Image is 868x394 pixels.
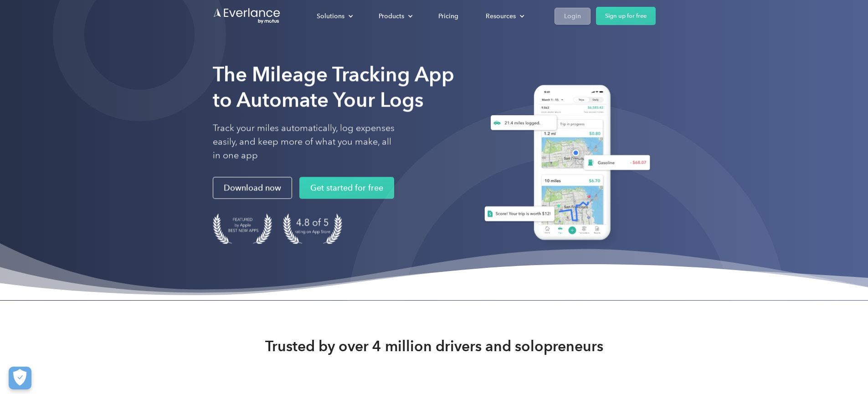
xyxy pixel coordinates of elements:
[438,10,458,21] div: Pricing
[213,214,272,244] img: Badge for Featured by Apple Best New Apps
[283,214,342,244] img: 4.9 out of 5 stars on the app store
[370,8,420,24] div: Products
[213,62,454,112] strong: The Mileage Tracking App to Automate Your Logs
[379,10,404,21] div: Products
[477,8,532,24] div: Resources
[213,177,292,199] a: Download now
[308,8,360,24] div: Solutions
[9,367,31,389] button: Cookies Settings
[317,10,344,21] div: Solutions
[299,177,394,199] a: Get started for free
[213,122,395,163] p: Track your miles automatically, log expenses easily, and keep more of what you make, all in one app
[555,7,591,24] a: Login
[265,337,603,355] strong: Trusted by over 4 million drivers and solopreneurs
[564,10,581,21] div: Login
[486,10,516,21] div: Resources
[473,78,656,251] img: Everlance, mileage tracker app, expense tracking app
[596,7,656,25] a: Sign up for free
[429,8,467,24] a: Pricing
[213,7,281,25] a: Go to homepage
